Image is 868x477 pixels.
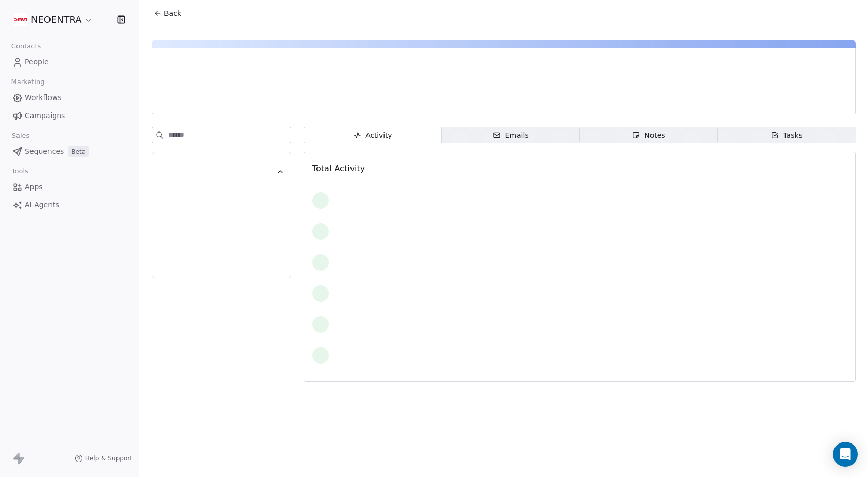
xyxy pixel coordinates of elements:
span: People [25,57,49,68]
a: Apps [8,178,130,195]
span: Tools [7,163,32,179]
span: Contacts [7,39,45,54]
div: Open Intercom Messenger [833,442,858,467]
span: NEOENTRA [31,13,82,26]
span: Campaigns [25,110,65,121]
a: SequencesBeta [8,143,130,160]
span: Help & Support [85,454,132,463]
a: Workflows [8,89,130,106]
a: AI Agents [8,196,130,213]
div: Tasks [771,130,803,141]
span: Back [164,8,181,19]
img: Additional.svg [14,13,27,26]
div: Notes [632,130,665,141]
span: AI Agents [25,200,59,210]
span: Marketing [7,74,49,90]
a: People [8,54,130,71]
span: Apps [25,182,43,192]
a: Campaigns [8,107,130,124]
span: Sequences [25,146,64,157]
span: Beta [68,146,89,157]
button: NEOENTRA [12,11,95,28]
button: Back [147,4,188,23]
span: Sales [7,128,34,143]
a: Help & Support [75,454,132,463]
span: Workflows [25,92,62,103]
div: Emails [493,130,529,141]
span: Total Activity [312,163,365,173]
